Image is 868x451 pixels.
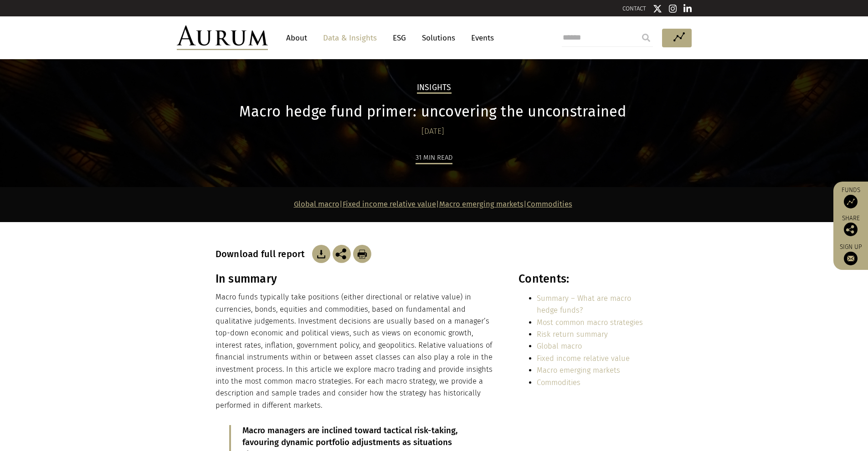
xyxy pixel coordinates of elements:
a: CONTACT [622,5,646,12]
a: Funds [838,186,863,208]
a: Commodities [527,200,572,208]
a: ESG [388,30,411,46]
div: 31 min read [416,152,452,164]
img: Share this post [844,223,858,236]
input: Submit [637,29,655,47]
img: Instagram icon [669,4,677,13]
img: Aurum [177,25,268,50]
p: Macro funds typically take positions (either directional or relative value) in currencies, bonds,... [216,291,499,411]
img: Share this post [333,245,351,263]
h1: Macro hedge fund primer: uncovering the unconstrained [216,103,651,121]
img: Access Funds [844,195,858,208]
img: Twitter icon [653,4,662,13]
a: Fixed income relative value [343,200,436,208]
strong: | | | [294,200,572,208]
img: Sign up to our newsletter [844,252,858,265]
img: Linkedin icon [683,4,692,13]
a: Global macro [537,342,582,350]
a: Data & Insights [318,30,381,46]
a: Events [467,30,494,46]
div: [DATE] [216,125,651,138]
h3: In summary [216,272,499,286]
h3: Download full report [216,248,310,259]
a: Commodities [537,378,580,387]
h3: Contents: [519,272,650,286]
div: Share [838,215,863,236]
img: Download Article [312,245,330,263]
a: Global macro [294,200,339,208]
a: About [282,30,312,46]
a: Fixed income relative value [537,354,630,363]
a: Most common macro strategies [537,318,643,327]
img: Download Article [353,245,371,263]
a: Solutions [417,30,460,46]
a: Risk return summary [537,330,608,339]
a: Macro emerging markets [537,366,620,375]
a: Sign up [838,243,863,265]
h2: Insights [417,83,452,94]
a: Macro emerging markets [439,200,524,208]
a: Summary – What are macro hedge funds? [537,294,631,314]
